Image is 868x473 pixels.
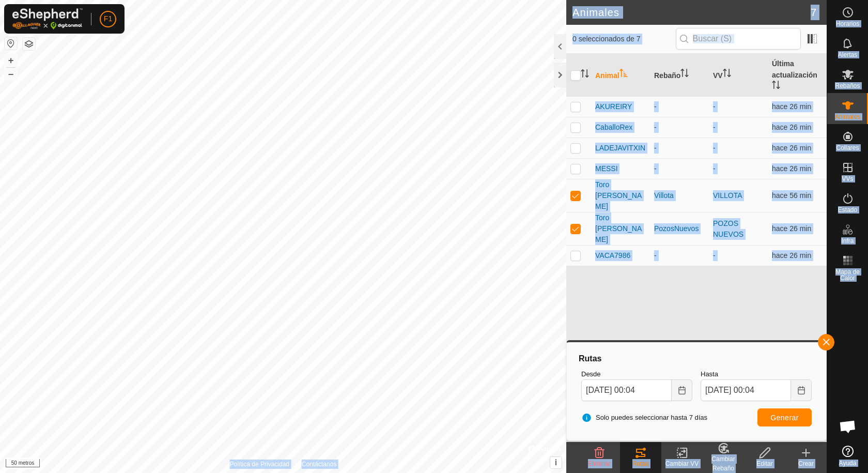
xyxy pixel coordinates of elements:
[772,82,780,90] p-sorticon: Activar para ordenar
[772,224,811,233] font: hace 26 min
[842,175,853,182] font: VVs
[713,219,743,238] a: POZOS NUEVOS
[595,123,632,131] font: CaballoRex
[772,144,811,152] span: 27 de agosto de 2025, 23:37
[836,20,859,27] font: Horarios
[838,206,857,213] font: Estado
[791,379,812,401] button: Elija fecha
[836,144,859,151] font: Collares
[839,460,857,467] font: Ayuda
[832,411,863,442] a: Chat abierto
[619,70,628,79] p-sorticon: Activar para ordenar
[595,102,632,111] font: AKUREIRY
[723,70,731,79] p-sorticon: Activar para ordenar
[595,71,619,80] font: Animal
[835,268,860,282] font: Mapa de Calor
[811,7,816,18] font: 7
[654,102,657,111] font: -
[632,460,648,467] font: Rutas
[654,144,657,152] font: -
[772,251,811,260] font: hace 26 min
[770,414,799,422] font: Generar
[772,164,811,173] font: hace 26 min
[676,28,801,50] input: Buscar (S)
[841,237,854,245] font: Infra
[550,457,562,468] button: i
[230,461,289,468] font: Política de Privacidad
[572,35,641,43] font: 0 seleccionados de 7
[713,144,716,152] font: -
[713,102,716,111] font: -
[654,191,674,200] font: Villota
[772,191,811,200] span: 27 de agosto de 2025, 23:07
[772,123,811,131] span: 27 de agosto de 2025, 23:37
[230,460,289,469] a: Política de Privacidad
[713,71,723,80] font: VV
[713,123,716,131] font: -
[772,59,817,79] font: Última actualización
[798,460,814,467] font: Crear
[665,460,699,467] font: Cambiar VV
[680,70,689,79] p-sorticon: Activar para ordenar
[756,460,772,467] font: Editar
[595,251,630,260] font: VACA7986
[581,71,589,79] p-sorticon: Activar para ordenar
[713,251,716,260] font: -
[654,224,699,233] font: PozosNuevos
[588,460,610,467] font: Eliminar
[701,370,718,378] font: Hasta
[596,414,707,421] font: Solo puedes seleccionar hasta 7 días
[711,455,735,472] font: Cambiar Rebaño
[835,113,860,120] font: Animales
[572,7,619,18] font: Animales
[581,370,601,378] font: Desde
[595,144,645,152] font: LADEJAVITXIN
[5,68,17,80] button: –
[595,164,618,173] font: MESSI
[302,461,336,468] font: Contáctanos
[5,54,17,67] button: +
[12,8,83,29] img: Logotipo de Gallagher
[654,164,657,173] font: -
[713,164,716,173] font: -
[654,71,680,80] font: Rebaño
[595,180,642,210] font: Toro [PERSON_NAME]
[772,102,811,111] span: 27 de agosto de 2025, 23:37
[555,458,557,467] font: i
[772,251,811,260] span: 27 de agosto de 2025, 23:37
[104,14,112,23] font: F1
[654,123,657,131] font: -
[8,55,14,66] font: +
[772,102,811,111] font: hace 26 min
[23,38,35,50] button: Capas del Mapa
[713,191,742,200] a: VILLOTA
[672,379,692,401] button: Elija fecha
[8,68,13,79] font: –
[579,354,601,363] font: Rutas
[302,460,336,469] a: Contáctanos
[827,441,868,470] a: Ayuda
[838,51,857,58] font: Alertas
[757,408,812,426] button: Generar
[835,82,860,89] font: Rebaños
[595,213,642,243] font: Toro [PERSON_NAME]
[5,37,17,50] button: Restablecer mapa
[654,251,657,260] font: -
[772,191,811,200] font: hace 56 min
[772,164,811,173] span: 27 de agosto de 2025, 23:37
[772,144,811,152] font: hace 26 min
[772,224,811,233] span: 27 de agosto de 2025, 23:37
[772,123,811,131] font: hace 26 min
